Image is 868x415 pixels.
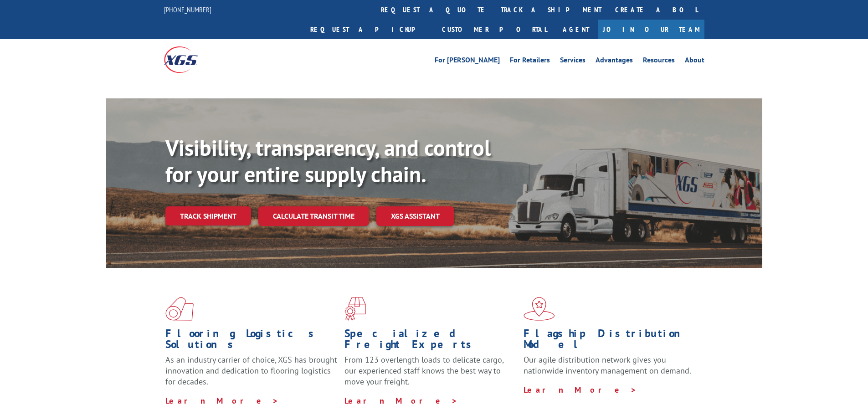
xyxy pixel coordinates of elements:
[524,328,696,354] h1: Flagship Distribution Model
[643,56,675,67] a: Resources
[435,20,554,39] a: Customer Portal
[524,354,691,376] span: Our agile distribution network gives you nationwide inventory management on demand.
[344,297,366,321] img: xgs-icon-focused-on-flooring-red
[165,206,251,225] a: Track shipment
[524,297,555,321] img: xgs-icon-flagship-distribution-model-red
[376,206,454,226] a: XGS ASSISTANT
[165,297,194,321] img: xgs-icon-total-supply-chain-intelligence-red
[344,328,517,354] h1: Specialized Freight Experts
[685,56,704,67] a: About
[258,206,369,226] a: Calculate transit time
[344,354,517,395] p: From 123 overlength loads to delicate cargo, our experienced staff knows the best way to move you...
[164,5,211,14] a: [PHONE_NUMBER]
[165,354,337,387] span: As an industry carrier of choice, XGS has brought innovation and dedication to flooring logistics...
[510,56,550,67] a: For Retailers
[165,395,279,406] a: Learn More >
[524,384,637,395] a: Learn More >
[598,20,704,39] a: Join Our Team
[560,56,586,67] a: Services
[165,133,491,188] b: Visibility, transparency, and control for your entire supply chain.
[165,328,338,354] h1: Flooring Logistics Solutions
[344,395,458,406] a: Learn More >
[554,20,598,39] a: Agent
[303,20,435,39] a: Request a pickup
[596,56,633,67] a: Advantages
[435,56,500,67] a: For [PERSON_NAME]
